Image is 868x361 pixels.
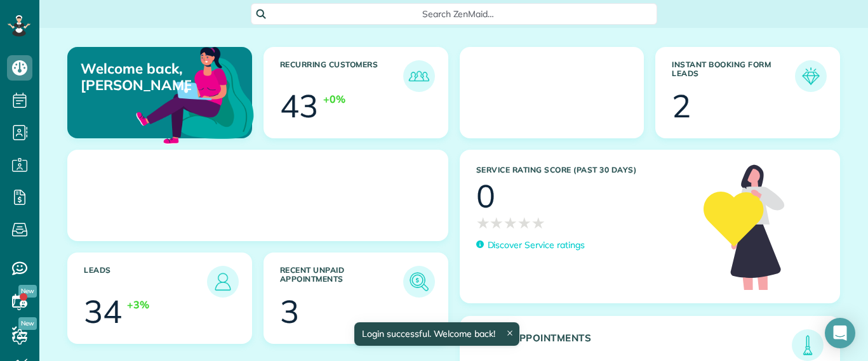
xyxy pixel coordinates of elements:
h3: Instant Booking Form Leads [672,60,795,92]
h3: Service Rating score (past 30 days) [476,166,691,174]
span: ★ [490,212,504,234]
span: ★ [517,212,531,234]
div: 0 [476,180,495,212]
h3: Recent unpaid appointments [280,266,403,298]
h3: Recurring Customers [280,60,403,92]
h3: [DATE] Appointments [476,332,792,361]
img: icon_form_leads-04211a6a04a5b2264e4ee56bc0799ec3eb69b7e499cbb523a139df1d13a81ae0.png [798,63,824,89]
span: ★ [504,212,517,234]
a: Discover Service ratings [476,239,585,252]
div: +0% [323,92,345,107]
div: 2 [672,90,691,122]
div: +3% [127,298,149,312]
img: icon_recurring_customers-cf858462ba22bcd05b5a5880d41d6543d210077de5bb9ebc9590e49fd87d84ed.png [406,63,432,89]
div: Open Intercom Messenger [825,318,855,348]
h3: Leads [84,266,207,298]
div: 34 [84,296,122,327]
span: ★ [476,212,490,234]
p: Welcome back, [PERSON_NAME]! [81,60,191,94]
div: Login successful. Welcome back! [354,322,519,346]
p: Discover Service ratings [488,239,585,252]
img: icon_leads-1bed01f49abd5b7fead27621c3d59655bb73ed531f8eeb49469d10e621d6b896.png [210,269,236,294]
img: dashboard_welcome-42a62b7d889689a78055ac9021e634bf52bae3f8056760290aed330b23ab8690.png [133,32,257,155]
div: 3 [280,296,299,327]
span: ★ [531,212,545,234]
img: icon_unpaid_appointments-47b8ce3997adf2238b356f14209ab4cced10bd1f174958f3ca8f1d0dd7fffeee.png [406,269,432,294]
div: 43 [280,90,318,122]
img: icon_todays_appointments-901f7ab196bb0bea1936b74009e4eb5ffbc2d2711fa7634e0d609ed5ef32b18b.png [795,332,820,358]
